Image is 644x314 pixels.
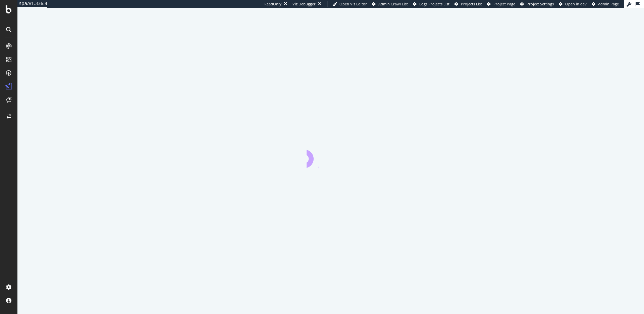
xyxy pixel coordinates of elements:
a: Open Viz Editor [333,1,367,7]
a: Projects List [454,1,482,7]
span: Logs Projects List [419,1,449,6]
span: Admin Crawl List [378,1,408,6]
span: Open Viz Editor [339,1,367,6]
a: Admin Page [592,1,619,7]
div: ReadOnly: [264,1,282,7]
span: Project Settings [527,1,554,6]
span: Admin Page [598,1,619,6]
div: Viz Debugger: [292,1,317,7]
a: Logs Projects List [413,1,449,7]
div: animation [307,144,355,168]
a: Project Settings [520,1,554,7]
span: Projects List [461,1,482,6]
a: Project Page [487,1,515,7]
span: Open in dev [565,1,587,6]
a: Admin Crawl List [372,1,408,7]
span: Project Page [493,1,515,6]
a: Open in dev [559,1,587,7]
